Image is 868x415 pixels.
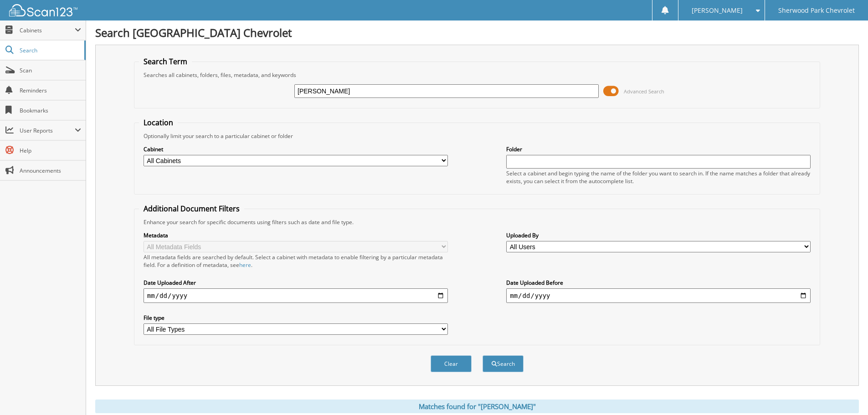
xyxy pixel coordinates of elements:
[144,288,448,303] input: start
[95,25,859,40] h1: Search [GEOGRAPHIC_DATA] Chevrolet
[139,56,192,67] legend: Search Term
[431,355,472,372] button: Clear
[95,400,859,413] div: Matches found for "[PERSON_NAME]"
[506,169,811,185] div: Select a cabinet and begin typing the name of the folder you want to search in. If the name match...
[20,127,75,134] span: User Reports
[483,355,524,372] button: Search
[139,118,178,128] legend: Location
[144,231,448,239] label: Metadata
[778,8,855,13] span: Sherwood Park Chevrolet
[239,261,251,269] a: here
[139,218,815,226] div: Enhance your search for specific documents using filters such as date and file type.
[20,107,81,114] span: Bookmarks
[692,8,743,13] span: [PERSON_NAME]
[624,88,664,95] span: Advanced Search
[139,204,244,214] legend: Additional Document Filters
[144,279,448,287] label: Date Uploaded After
[20,87,81,94] span: Reminders
[506,288,811,303] input: end
[139,132,815,140] div: Optionally limit your search to a particular cabinet or folder
[144,253,448,269] div: All metadata fields are searched by default. Select a cabinet with metadata to enable filtering b...
[506,145,811,153] label: Folder
[506,279,811,287] label: Date Uploaded Before
[9,4,77,16] img: scan123-logo-white.svg
[20,167,81,174] span: Announcements
[144,314,448,322] label: File type
[20,67,81,74] span: Scan
[506,231,811,239] label: Uploaded By
[20,26,75,34] span: Cabinets
[144,145,448,153] label: Cabinet
[20,46,80,54] span: Search
[20,147,81,154] span: Help
[139,71,815,79] div: Searches all cabinets, folders, files, metadata, and keywords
